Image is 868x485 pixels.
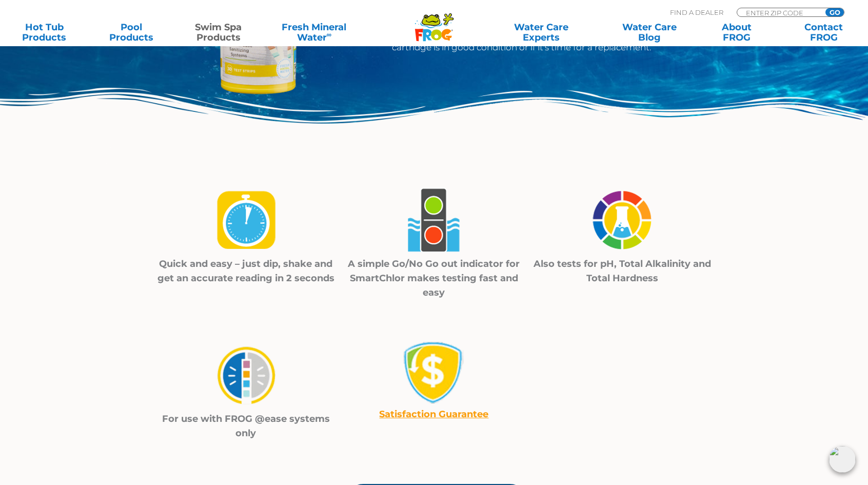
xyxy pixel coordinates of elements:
a: Water CareExperts [486,22,596,43]
p: Also tests for pH, Total Alkalinity and Total Hardness [528,257,716,285]
a: AboutFROG [703,22,771,43]
a: Water CareBlog [616,22,683,43]
a: ContactFROG [790,22,858,43]
a: Hot TubProducts [10,22,78,43]
p: Find A Dealer [670,8,723,17]
p: Quick and easy – just dip, shake and get an accurate reading in 2 seconds [152,257,340,285]
a: Fresh MineralWater∞ [272,22,357,43]
img: openIcon [829,446,856,473]
a: Swim SpaProducts [185,22,252,43]
img: Untitled design (79) [210,338,282,412]
img: FROG @ease test strips-01 [210,183,282,257]
img: Satisfaction Guarantee Icon [401,338,467,407]
input: GO [825,8,844,16]
sup: ∞ [327,30,332,38]
a: Satisfaction Guarantee [379,409,488,420]
img: FROG @ease test strips-02 [398,183,470,257]
p: For use with FROG @ease systems only [152,412,340,440]
a: PoolProducts [97,22,165,43]
input: Zip Code Form [745,8,814,17]
img: FROG @ease test strips-03 [586,183,658,257]
p: A simple Go/No Go out indicator for SmartChlor makes testing fast and easy [340,257,528,300]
